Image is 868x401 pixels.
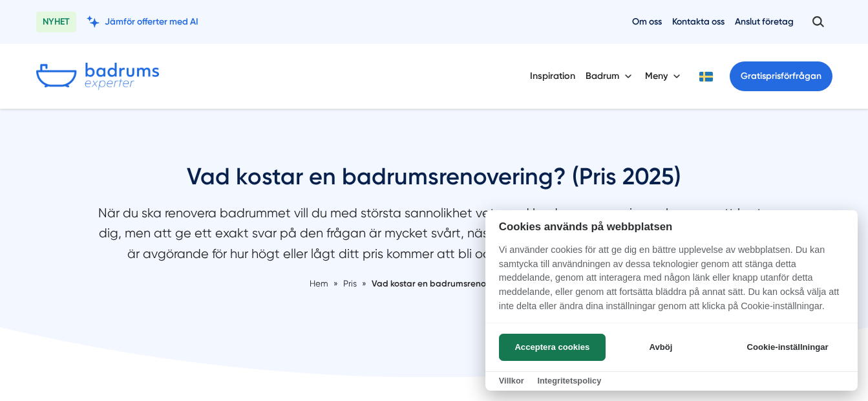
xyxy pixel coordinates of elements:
a: Integritetspolicy [537,376,601,385]
button: Cookie-inställningar [731,334,844,361]
a: Villkor [499,376,524,385]
p: Vi använder cookies för att ge dig en bättre upplevelse av webbplatsen. Du kan samtycka till anvä... [485,243,858,322]
h2: Cookies används på webbplatsen [485,221,858,233]
button: Avböj [609,334,712,361]
button: Acceptera cookies [499,334,606,361]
